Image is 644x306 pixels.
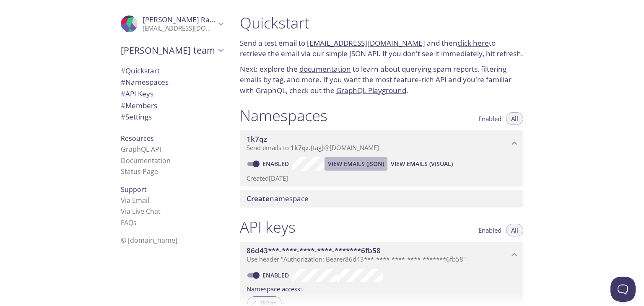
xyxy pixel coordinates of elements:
p: [EMAIL_ADDRESS][DOMAIN_NAME] [143,24,216,33]
div: Hemanth Rasabhathula [114,10,230,38]
span: Settings [121,112,152,122]
span: [PERSON_NAME] Rasabhathula [143,15,248,24]
span: # [121,77,125,87]
span: Quickstart [121,66,160,75]
button: View Emails (JSON) [325,157,387,171]
h1: Namespaces [240,106,327,125]
a: FAQ [121,218,137,227]
button: Enabled [473,112,506,125]
a: click here [457,38,489,48]
div: Members [114,100,230,112]
span: View Emails (JSON) [328,159,384,169]
span: © [DOMAIN_NAME] [121,236,177,245]
span: # [121,66,125,75]
span: 1k7qz [291,143,309,152]
div: Create namespace [240,190,523,207]
span: 1k7qz [247,134,267,144]
div: 1k7qz namespace [240,130,523,156]
a: Enabled [261,160,292,168]
h1: API keys [240,218,296,236]
span: namespace [247,194,309,203]
span: s [133,218,137,227]
span: [PERSON_NAME] team [121,44,216,56]
label: Namespace access: [247,282,302,294]
button: All [506,112,523,125]
div: Hemanth's team [114,39,230,61]
a: documentation [299,64,351,74]
div: Namespaces [114,76,230,88]
a: GraphQL API [121,145,161,154]
a: Enabled [261,271,292,279]
div: API Keys [114,88,230,100]
p: Next: explore the to learn about querying spam reports, filtering emails by tag, and more. If you... [240,64,523,96]
h1: Quickstart [240,13,523,32]
span: # [121,89,125,99]
iframe: Help Scout Beacon - Open [610,277,636,302]
a: Via Live Chat [121,207,161,216]
button: Enabled [473,224,506,236]
a: GraphQL Playground [336,86,406,95]
a: Documentation [121,156,171,165]
span: Send emails to . {tag} @[DOMAIN_NAME] [247,143,379,152]
span: Members [121,101,157,110]
a: Via Email [121,196,149,205]
div: Quickstart [114,65,230,77]
span: API Keys [121,89,153,99]
a: [EMAIL_ADDRESS][DOMAIN_NAME] [307,38,425,48]
div: Team Settings [114,111,230,123]
span: View Emails (Visual) [391,159,453,169]
a: Status Page [121,167,158,176]
p: Send a test email to and then to retrieve the email via our simple JSON API. If you don't see it ... [240,38,523,59]
span: Namespaces [121,77,169,87]
span: # [121,101,125,110]
span: Resources [121,134,154,143]
button: View Emails (Visual) [387,157,456,171]
button: All [506,224,523,236]
p: Created [DATE] [247,174,517,183]
span: Create [247,194,270,203]
span: Support [121,185,147,194]
span: # [121,112,125,122]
